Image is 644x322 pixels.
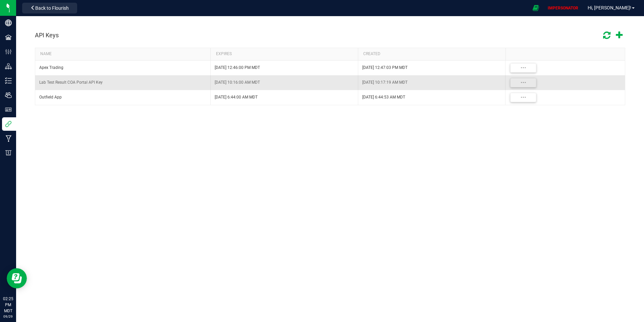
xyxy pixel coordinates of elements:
[362,79,501,86] div: [DATE] 10:17:19 AM MDT
[40,51,52,57] span: NAME
[22,3,77,13] button: Back to Flourish
[7,268,27,288] iframe: Resource center
[362,94,501,100] div: [DATE] 6:44:53 AM MDT
[362,65,501,71] div: [DATE] 12:47:03 PM MDT
[3,314,13,319] p: 09/29
[5,34,12,41] inline-svg: Facilities
[528,1,543,14] span: Open Ecommerce Menu
[5,63,12,70] inline-svg: Distribution
[5,48,12,55] inline-svg: Configuration
[216,51,232,57] span: EXPIRES
[3,296,13,314] p: 02:25 PM MDT
[5,150,12,156] inline-svg: Billing
[5,19,12,26] inline-svg: Company
[5,135,12,142] inline-svg: Manufacturing
[5,92,12,98] inline-svg: Users
[5,121,12,127] inline-svg: Integrations
[35,48,625,105] div: Data table
[35,5,69,11] span: Back to Flourish
[39,94,206,100] div: Outfield App
[39,79,206,86] div: Lab Test Result COA Portal API Key
[363,51,380,57] span: CREATED
[215,79,354,86] div: [DATE] 10:16:00 AM MDT
[5,106,12,113] inline-svg: User Roles
[39,65,206,71] div: Apex Trading
[588,5,631,10] span: Hi, [PERSON_NAME]!
[215,94,354,100] div: [DATE] 6:44:00 AM MDT
[545,5,581,11] p: IMPERSONATOR
[215,65,354,71] div: [DATE] 12:46:00 PM MDT
[35,32,59,39] h2: API Keys
[5,77,12,84] inline-svg: Inventory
